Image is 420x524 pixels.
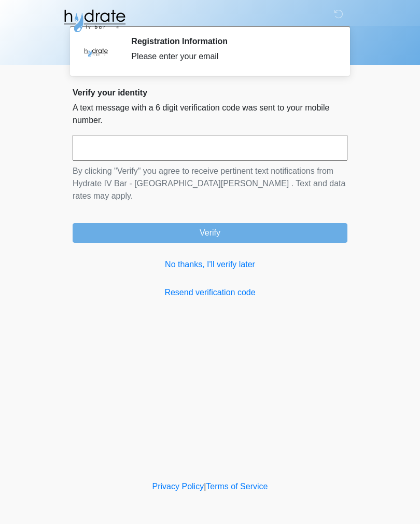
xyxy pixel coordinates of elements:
[80,36,111,67] img: Agent Avatar
[73,102,347,127] p: A text message with a 6 digit verification code was sent to your mobile number.
[73,286,347,299] a: Resend verification code
[73,165,347,202] p: By clicking "Verify" you agree to receive pertinent text notifications from Hydrate IV Bar - [GEO...
[131,50,332,63] div: Please enter your email
[206,482,268,491] a: Terms of Service
[62,8,127,34] img: Hydrate IV Bar - Fort Collins Logo
[204,482,206,491] a: |
[152,482,204,491] a: Privacy Policy
[73,223,347,243] button: Verify
[73,88,347,98] h2: Verify your identity
[73,258,347,271] a: No thanks, I'll verify later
